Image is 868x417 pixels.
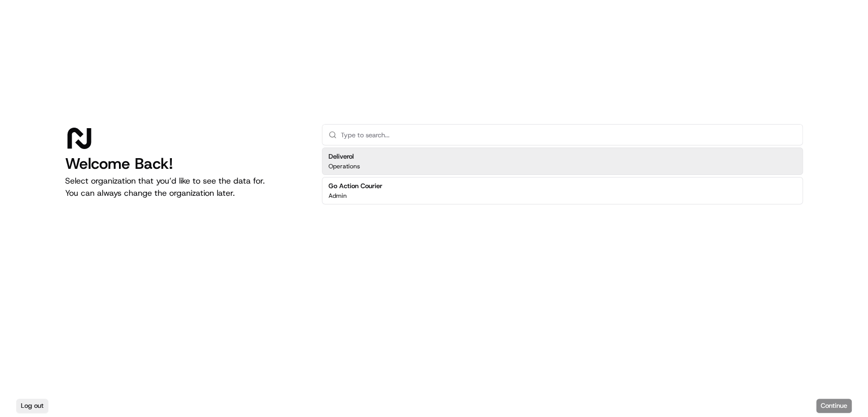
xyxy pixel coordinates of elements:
input: Type to search... [341,125,796,145]
h2: Deliverol [328,152,360,161]
h1: Welcome Back! [65,155,306,173]
p: Select organization that you’d like to see the data for. You can always change the organization l... [65,175,306,199]
button: Log out [16,399,48,413]
h2: Go Action Courier [328,182,382,191]
p: Operations [328,162,360,170]
p: Admin [328,192,347,200]
div: Suggestions [322,145,803,206]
